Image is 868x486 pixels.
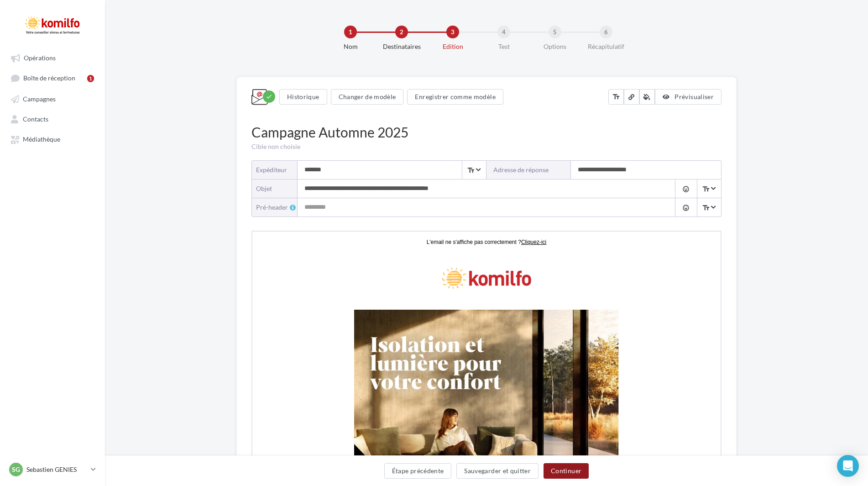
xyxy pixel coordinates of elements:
p: 🏡 [102,387,366,401]
span: Médiathèque [23,136,60,143]
span: Prévisualiser [675,93,714,100]
i: check [266,93,272,100]
strong: Toute l’équipe est à vos côtés pour vos projets d’aménagement cet [102,373,331,380]
i: text_fields [467,166,475,175]
div: 2 [395,26,408,38]
span: Select box activate [697,180,721,198]
button: Continuer [544,463,589,479]
i: text_fields [612,92,620,101]
div: Options [526,42,584,51]
button: Enregistrer comme modèle [407,89,503,105]
div: Test [475,42,533,51]
div: Expéditeur [256,165,290,174]
div: Récapitulatif [577,42,635,51]
div: Open Intercom Messenger [837,455,859,477]
button: Prévisualiser [655,89,722,105]
div: objet [256,184,290,193]
a: Médiathèque [5,131,99,147]
p: Nous avons hâte de vous accueillir et de vous accompagner dans vos projets ! [102,428,366,435]
div: Edition [424,42,482,51]
strong: Madame, Monsieur, [102,353,157,359]
a: Opérations [5,49,99,66]
i: text_fields [702,185,710,194]
div: 4 [497,26,510,38]
div: 5 [549,26,561,38]
img: Design_sans_titre_1.jpg [102,78,366,343]
span: SG [12,465,20,474]
div: 1 [87,75,94,82]
span: L'email ne s'affiche pas correctement ? [174,7,269,14]
i: tag_faces [682,204,690,211]
div: 3 [446,26,459,38]
p: 👉 Rendez-vous en magasin pour en profiter ou contactez-nous au XX.XX.XX.XX.XX pour plus d'informa... [102,407,366,421]
img: Design_sans_titre_40.png [177,23,291,69]
span: Opérations [24,54,56,62]
button: Historique [279,89,327,105]
button: Changer de modèle [331,89,404,105]
span: Select box activate [462,161,486,179]
button: tag_faces [675,180,696,198]
strong: Un automne tout en confort avec Komilfo. [110,366,228,373]
div: Cible non choisie [251,142,722,151]
p: Sebastien GENIES [26,465,87,474]
strong: automne 2025 [291,373,331,380]
label: Adresse de réponse [486,161,571,179]
div: 1 [344,26,357,38]
strong: L’équipe Komilfo [102,449,150,455]
button: text_fields [608,89,624,105]
div: Nom [321,42,380,51]
span: Campagnes [23,95,56,103]
i: tag_faces [682,185,690,193]
p: À très bientôt, [102,435,366,442]
span: Boîte de réception [23,74,75,82]
a: Contacts [5,111,99,127]
span: Select box activate [697,198,721,217]
div: Destinataires [372,42,431,51]
button: tag_faces [675,198,696,217]
strong: Bénéficiez jusqu'à - 15% de remise sur tous nos produits du [DATE] au [DATE]. Une offre exclusive... [102,387,352,401]
p: 🍁 [102,366,366,380]
button: Sauvegarder et quitter [456,463,539,479]
button: Étape précédente [384,463,452,479]
span: Contacts [23,115,48,123]
i: text_fields [702,203,710,212]
a: Cliquez-ici [269,7,294,14]
a: SG Sebastien GENIES [7,461,98,478]
a: Boîte de réception1 [5,69,99,86]
div: Campagne Automne 2025 [251,122,722,142]
a: Campagnes [5,90,99,107]
div: 6 [600,26,612,38]
div: Pré-header [256,203,298,212]
div: Modifications enregistrées [263,90,275,103]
